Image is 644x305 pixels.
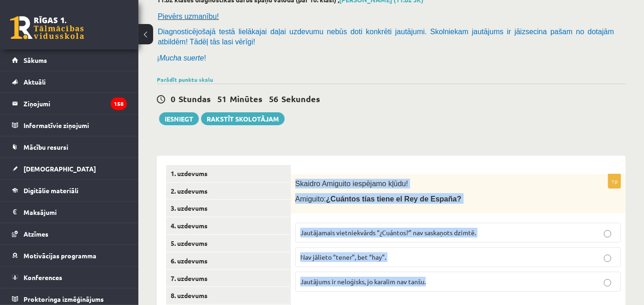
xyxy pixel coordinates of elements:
[166,287,290,304] a: 8. uzdevums
[24,115,127,136] legend: Informatīvie ziņojumi
[12,115,127,136] a: Informatīvie ziņojumi
[201,112,285,125] a: Rakstīt skolotājam
[269,93,278,104] span: 56
[157,76,213,83] a: Parādīt punktu skalu
[24,251,96,260] span: Motivācijas programma
[111,98,127,110] i: 158
[300,228,476,237] span: Jautājamais vietniekvārds “¿Cuántos?” nav saskaņots dzimtē.
[295,180,408,188] span: Skaidro Amiguito iespējamo kļūdu!
[24,143,68,151] span: Mācību resursi
[300,253,386,261] span: Nav jālieto “tener”, bet “hay”.
[12,267,127,288] a: Konferences
[281,93,320,104] span: Sekundes
[24,93,127,114] legend: Ziņojumi
[24,201,127,223] legend: Maksājumi
[159,112,199,125] button: Iesniegt
[24,273,62,281] span: Konferences
[166,235,290,252] a: 5. uzdevums
[295,195,461,203] span: Amiguito:
[12,223,127,244] a: Atzīmes
[12,136,127,158] a: Mācību resursi
[604,255,611,262] input: Nav jālieto “tener”, bet “hay”.
[24,165,96,173] span: [DEMOGRAPHIC_DATA]
[166,165,290,182] a: 1. uzdevums
[230,93,262,104] span: Minūtes
[608,174,621,189] p: 1p
[166,252,290,269] a: 6. uzdevums
[12,158,127,179] a: [DEMOGRAPHIC_DATA]
[12,71,127,92] a: Aktuāli
[217,93,227,104] span: 51
[166,270,290,287] a: 7. uzdevums
[24,230,48,238] span: Atzīmes
[300,277,426,286] span: Jautājums ir neloģisks, jo karalim nav tanšu.
[166,217,290,234] a: 4. uzdevums
[24,295,104,303] span: Proktoringa izmēģinājums
[166,183,290,200] a: 2. uzdevums
[158,28,614,46] span: Diagnosticējošajā testā lielākajai daļai uzdevumu nebūs doti konkrēti jautājumi. Skolniekam jautā...
[326,195,461,203] b: ¿Cuántos tías tiene el Rey de España?
[12,93,127,114] a: Ziņojumi158
[12,49,127,71] a: Sākums
[10,16,84,39] a: Rīgas 1. Tālmācības vidusskola
[12,201,127,223] a: Maksājumi
[179,93,211,104] span: Stundas
[157,54,206,62] span: ¡ !
[24,56,47,64] span: Sākums
[12,180,127,201] a: Digitālie materiāli
[166,200,290,217] a: 3. uzdevums
[159,54,204,62] i: Mucha suerte
[171,93,175,104] span: 0
[604,230,611,238] input: Jautājamais vietniekvārds “¿Cuántos?” nav saskaņots dzimtē.
[24,186,78,195] span: Digitālie materiāli
[12,245,127,266] a: Motivācijas programma
[158,12,219,20] span: Pievērs uzmanību!
[24,78,46,86] span: Aktuāli
[604,279,611,287] input: Jautājums ir neloģisks, jo karalim nav tanšu.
